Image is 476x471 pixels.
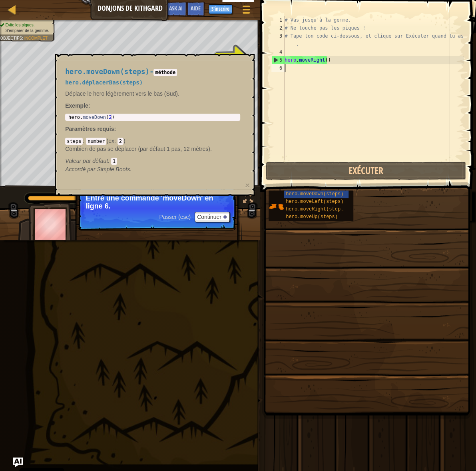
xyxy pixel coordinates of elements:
span: Exemple [65,102,88,109]
code: steps [65,138,83,145]
span: hero.moveDown(steps) [65,68,149,76]
span: Valeur par défaut [65,158,108,164]
button: × [245,181,250,189]
span: : [83,138,86,144]
p: Déplace le hero légèrement vers le bas (Sud). [65,90,240,98]
span: Paramètres requis [65,126,114,132]
span: : [114,138,118,144]
code: 2 [118,138,123,145]
span: Accordé par [65,166,97,172]
code: méthode [153,69,177,76]
code: 1 [111,158,117,165]
span: : [108,158,111,164]
span: : [114,126,116,132]
h4: - [65,68,240,76]
strong: : [65,102,90,109]
span: ex [108,138,114,144]
em: Simple Boots. [65,166,131,172]
p: Combien de pas se déplacer (par défaut 1 pas, 12 mètres). [65,145,240,153]
span: hero.déplacerBas(steps) [65,79,143,86]
div: ( ) [65,137,240,165]
code: number [86,138,106,145]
